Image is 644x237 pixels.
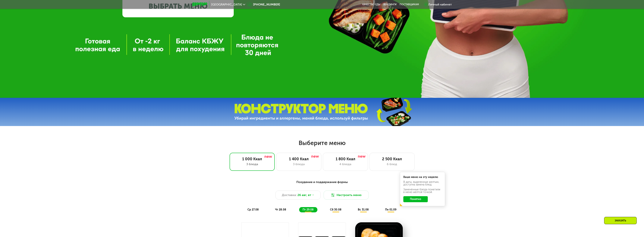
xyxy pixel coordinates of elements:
a: Качество еды [362,3,380,6]
div: Ваше меню на эту неделю [403,176,442,179]
button: Настроить меню [324,191,369,200]
span: пт 29.08 [303,208,314,211]
div: поставщикам [400,3,419,6]
div: 3 блюда [234,162,271,166]
span: пн 01.09 [385,208,396,211]
div: 3 блюда [280,162,317,166]
div: Заказать [604,217,637,224]
div: 1 800 Ккал [327,157,364,161]
a: Вендинги [383,3,397,6]
div: 1 000 Ккал [234,157,271,161]
div: 2 500 Ккал [373,157,411,161]
span: 26 авг, вт [297,193,311,197]
a: [PHONE_NUMBER] [247,2,280,7]
div: В даты, выделенные желтым, доступна замена блюд. [403,181,442,186]
div: Личный кабинет [428,2,452,7]
button: Понятно [403,196,428,202]
div: 6 блюд [373,162,411,166]
div: Похудение и поддержание формы [211,180,433,185]
span: чт 28.08 [275,208,286,211]
span: Доставка: [282,193,297,197]
div: 1 400 Ккал [280,157,317,161]
span: вс 31.08 [358,208,369,211]
span: сб 30.08 [330,208,341,211]
span: [GEOGRAPHIC_DATA] [211,3,242,6]
span: ср 27.08 [247,208,259,211]
h2: Выберите меню [12,139,632,147]
div: Заменённые блюда пометили в меню жёлтой точкой. [403,188,442,194]
div: 4 блюда [327,162,364,166]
